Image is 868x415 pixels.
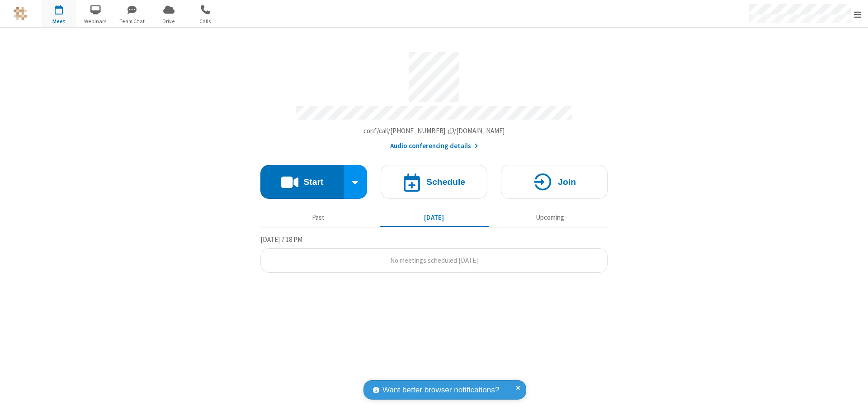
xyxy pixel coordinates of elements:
[382,384,499,396] span: Want better browser notifications?
[363,126,505,135] span: Copy my meeting room link
[390,256,478,265] span: No meetings scheduled [DATE]
[426,178,465,186] h4: Schedule
[260,45,608,151] section: Account details
[390,141,478,151] button: Audio conferencing details
[189,17,222,25] span: Calls
[558,178,576,186] h4: Join
[264,209,373,226] button: Past
[14,7,27,20] img: QA Selenium DO NOT DELETE OR CHANGE
[344,165,368,199] div: Start conference options
[115,17,149,25] span: Team Chat
[79,17,113,25] span: Webinars
[152,17,186,25] span: Drive
[260,165,344,199] button: Start
[495,209,604,226] button: Upcoming
[380,209,489,226] button: [DATE]
[303,178,323,186] h4: Start
[260,234,608,273] section: Today's Meetings
[381,165,487,199] button: Schedule
[42,17,76,25] span: Meet
[363,126,505,136] button: Copy my meeting room linkCopy my meeting room link
[260,235,302,244] span: [DATE] 7:18 PM
[501,165,608,199] button: Join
